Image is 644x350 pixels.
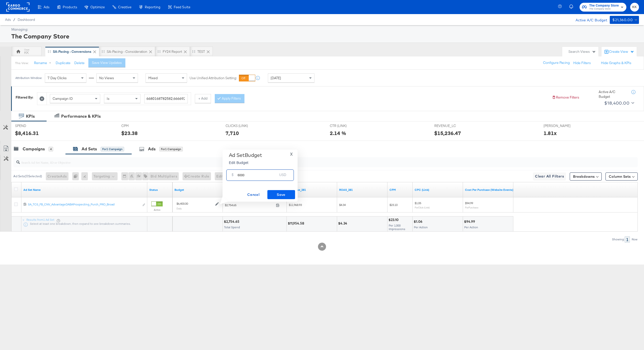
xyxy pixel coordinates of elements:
span: [DATE] [271,76,281,80]
span: Ads [44,5,49,9]
div: Campaigns [23,146,45,152]
span: CLICKS (LINK) [226,123,263,128]
button: Column Sets [605,172,638,181]
button: KK [630,3,639,12]
span: Feed Suite [174,5,190,9]
div: Active A/C Budget [599,90,626,99]
span: Reporting [145,5,160,9]
div: $8,416.31 [15,129,39,137]
span: Per 1,000 Impressions [389,224,405,231]
a: Shows the current state of your Ad Set. [149,188,170,192]
sub: Per Click (Link) [415,206,430,209]
button: X [288,152,295,156]
a: SA_TCS_FB_CNV_AdvantageDABAProspecting_Purch_PRO_Broad [28,202,139,208]
span: $23.10 [389,203,398,207]
label: Active [151,208,163,211]
button: $18,400.00 [602,99,635,107]
a: ROAS_281 [339,188,385,192]
span: REVENUE_LC [434,123,472,128]
a: Revenue_281 [289,188,335,192]
span: Creative [118,5,131,9]
button: The Company StoreThe Company Store [580,3,626,12]
sub: Daily [176,207,182,210]
div: $23.10 [388,217,400,222]
a: Dashboard [18,18,35,22]
div: Managing: [11,27,638,32]
div: $18,400.00 [604,99,629,107]
span: Total Spend [224,225,240,229]
span: $4.34 [339,203,346,207]
div: Attribution Window: [15,76,42,80]
div: $11,954.58 [288,221,306,226]
sub: Per Purchase [465,206,478,209]
span: Mixed [148,76,158,80]
div: FY24 Report [163,49,182,54]
label: Use Unified Attribution Setting: [190,76,237,80]
div: This View: [15,61,28,65]
span: Campaign ID [53,96,73,101]
div: 1.81x [544,129,557,137]
span: $2,754.65 [225,203,274,207]
div: SA_TCS_FB_CNV_AdvantageDABAProspecting_Purch_PRO_Broad [28,202,139,206]
a: The average cost for each link click you've received from your ad. [415,188,461,192]
span: CPM [121,123,159,128]
div: Search Views [568,49,596,54]
div: Drag to reorder tab [158,50,160,53]
div: $15,236.47 [434,129,461,137]
div: $ [230,171,236,181]
div: KK [24,50,29,55]
div: Drag to reorder tab [102,50,104,53]
button: Hide Graphs & KPIs [601,61,631,65]
span: Per Action [414,225,428,229]
div: $2,754.65 [224,219,241,224]
span: KK [632,4,637,10]
button: Rename [30,59,57,68]
span: CTR (LINK) [330,123,368,128]
p: Edit Budget [229,160,262,165]
a: Shows the current budget of Ad Set. [174,188,221,192]
div: 2.14 % [330,129,346,137]
span: Per Action [464,225,478,229]
div: KPIs [26,113,35,119]
div: Ad Sets ( 0 Selected) [13,174,42,179]
div: for 1 Campaign [159,147,183,151]
div: USD [277,171,288,181]
input: Enter a search term [144,94,188,103]
div: Performance & KPIs [61,113,101,119]
div: 0 [72,172,81,180]
span: X [290,151,293,158]
div: $1.06 [414,219,424,224]
div: SA-Pacing - Consideration [107,49,147,54]
div: Filtered By: [16,95,33,100]
div: $94.99 [464,219,477,224]
span: Clear All Filters [535,173,564,180]
span: The Company Store [589,3,619,8]
div: Ad Sets [82,146,97,152]
div: Ads [148,146,156,152]
span: / [11,18,18,22]
span: Is [107,96,110,101]
span: No Views [99,76,114,80]
button: Save [267,190,295,199]
button: Configure Pacing [540,58,573,67]
a: Your Ad Set name. [23,188,145,192]
div: Showing: [612,238,625,241]
span: Products [63,5,77,9]
div: $4.34 [338,221,349,226]
button: Hide Filters [573,61,591,65]
span: Optimize [90,5,105,9]
div: Drag to reorder tab [48,50,51,53]
div: The Company Store [11,32,638,40]
div: TEST [197,49,205,54]
input: Enter your budget [238,168,277,179]
span: 7 Day Clicks [48,76,67,80]
div: Active A/C Budget [570,16,607,23]
button: Clear All Filters [533,172,566,181]
span: Ads [5,18,11,22]
div: 7,710 [226,129,239,137]
div: Drag to reorder tab [192,50,195,53]
a: The average cost for each purchase tracked by your Custom Audience pixel on your website after pe... [465,188,513,192]
div: SA-Pacing - Conversions [53,49,91,54]
div: Ad Set Budget [229,152,262,158]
